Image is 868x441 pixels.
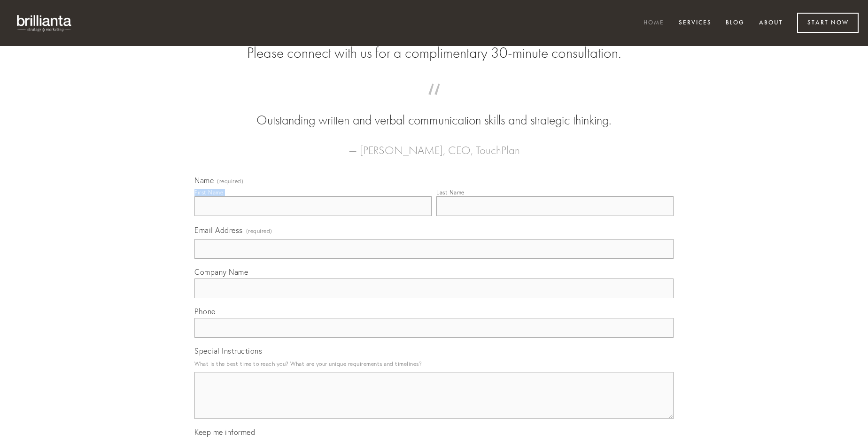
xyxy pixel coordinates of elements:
[194,267,248,277] span: Company Name
[194,357,674,370] p: What is the best time to reach you? What are your unique requirements and timelines?
[194,346,262,356] span: Special Instructions
[194,307,216,316] span: Phone
[797,13,859,33] a: Start Now
[673,15,718,31] a: Services
[194,427,255,437] span: Keep me informed
[194,44,674,62] h2: Please connect with us for a complimentary 30-minute consultation.
[194,225,243,235] span: Email Address
[753,15,789,31] a: About
[194,189,223,196] div: First Name
[209,93,659,130] blockquote: Outstanding written and verbal communication skills and strategic thinking.
[720,15,751,31] a: Blog
[637,15,670,31] a: Home
[246,224,272,237] span: (required)
[9,9,80,37] img: brillianta - research, strategy, marketing
[194,176,214,185] span: Name
[209,93,659,111] span: “
[217,178,243,184] span: (required)
[436,189,465,196] div: Last Name
[209,130,659,160] figcaption: — [PERSON_NAME], CEO, TouchPlan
